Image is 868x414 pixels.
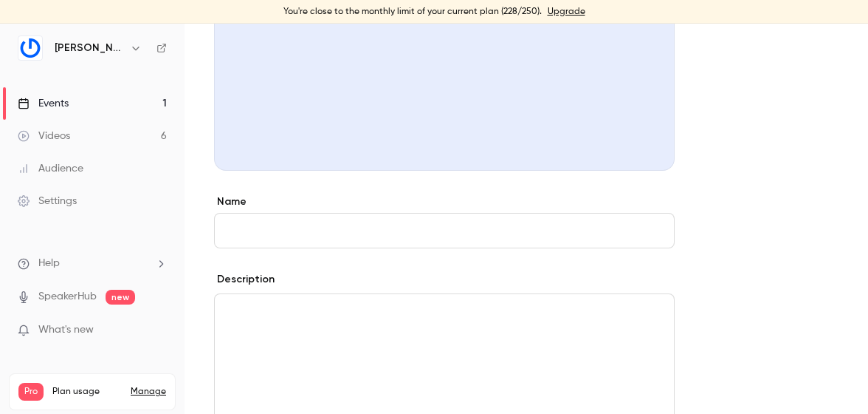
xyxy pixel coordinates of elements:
a: Upgrade [548,6,585,18]
a: SpeakerHub [38,289,97,305]
div: Videos [18,129,70,143]
div: Events [18,96,69,111]
img: Gino LegalTech [18,36,42,60]
label: Description [214,272,275,287]
span: Help [38,256,60,271]
span: What's new [38,322,94,338]
a: Manage [131,386,166,398]
div: Settings [18,194,77,208]
label: Name [214,194,675,209]
span: Pro [18,383,44,401]
h6: [PERSON_NAME] [55,41,124,55]
span: Plan usage [52,386,122,398]
li: help-dropdown-opener [18,256,167,271]
div: Audience [18,161,83,176]
iframe: Noticeable Trigger [149,324,167,337]
span: new [106,290,135,305]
